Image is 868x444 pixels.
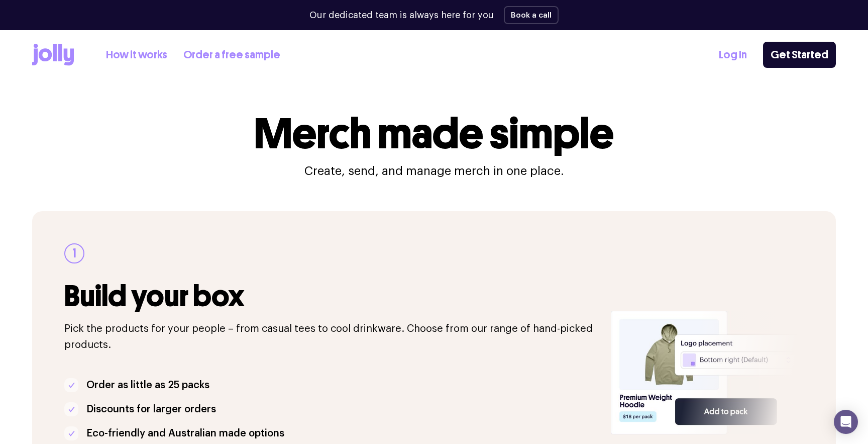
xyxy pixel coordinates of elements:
[106,47,167,63] a: How it works
[834,410,858,434] div: Open Intercom Messenger
[86,401,216,417] p: Discounts for larger orders
[763,42,836,68] a: Get Started
[86,425,284,441] p: Eco-friendly and Australian made options
[183,47,280,63] a: Order a free sample
[64,321,599,353] p: Pick the products for your people – from casual tees to cool drinkware. Choose from our range of ...
[719,47,747,63] a: Log In
[504,6,559,24] button: Book a call
[254,113,614,155] h1: Merch made simple
[304,163,564,179] p: Create, send, and manage merch in one place.
[309,9,494,22] p: Our dedicated team is always here for you
[64,243,84,263] div: 1
[64,280,599,313] h3: Build your box
[86,377,209,393] p: Order as little as 25 packs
